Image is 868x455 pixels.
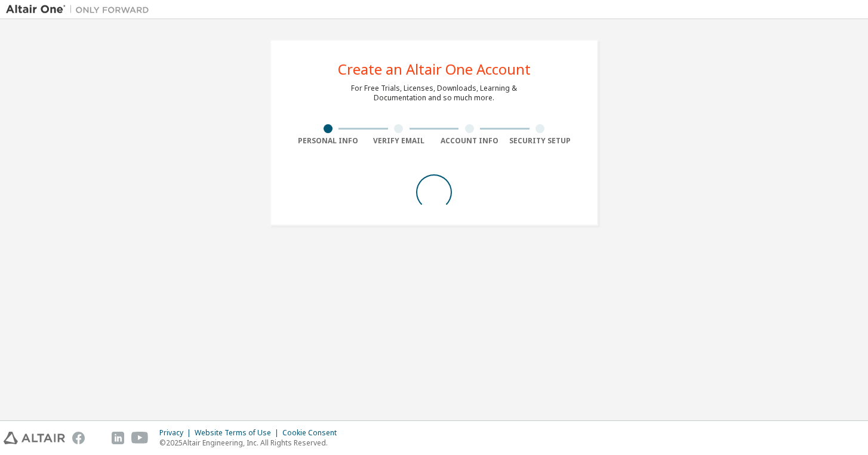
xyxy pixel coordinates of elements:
[131,432,149,444] img: youtube.svg
[4,432,65,444] img: altair_logo.svg
[434,136,505,146] div: Account Info
[351,84,517,103] div: For Free Trials, Licenses, Downloads, Learning & Documentation and so much more.
[505,136,576,146] div: Security Setup
[72,432,85,444] img: facebook.svg
[338,62,531,76] div: Create an Altair One Account
[6,4,155,16] img: Altair One
[112,432,124,444] img: linkedin.svg
[293,136,364,146] div: Personal Info
[282,428,344,438] div: Cookie Consent
[159,438,344,448] p: © 2025 Altair Engineering, Inc. All Rights Reserved.
[195,428,282,438] div: Website Terms of Use
[159,428,195,438] div: Privacy
[364,136,435,146] div: Verify Email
